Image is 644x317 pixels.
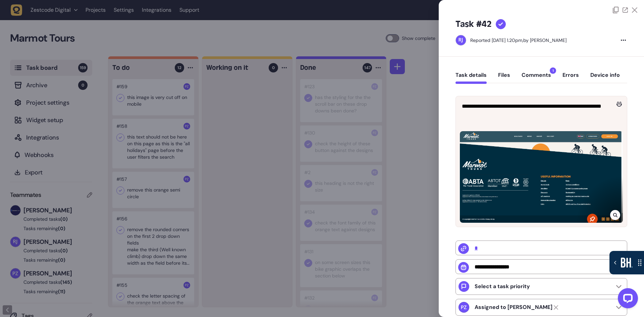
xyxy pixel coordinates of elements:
[562,72,579,84] button: Errors
[550,67,556,74] span: 1
[498,72,510,84] button: Files
[456,35,466,45] img: Riki-leigh Jones
[455,72,487,84] button: Task details
[455,19,492,30] h5: Task #42
[475,304,552,311] strong: Paris Zisis
[475,283,530,290] p: Select a task priority
[470,37,523,43] div: Reported [DATE] 1.20pm,
[470,37,567,44] div: by [PERSON_NAME]
[522,72,551,84] button: Comments
[590,72,620,84] button: Device info
[612,285,641,314] iframe: LiveChat chat widget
